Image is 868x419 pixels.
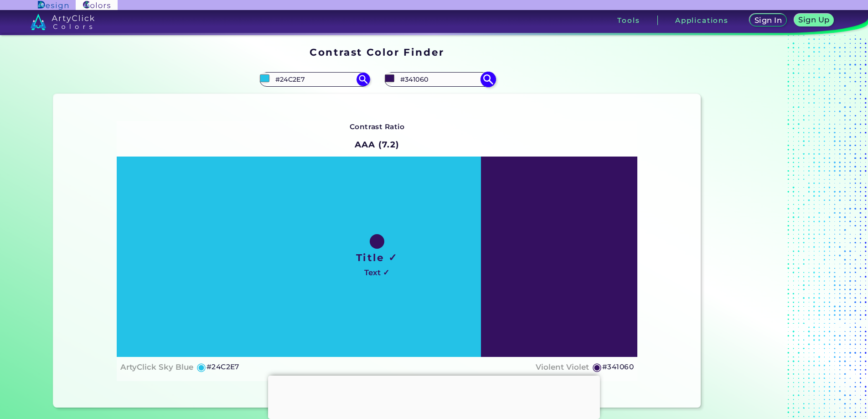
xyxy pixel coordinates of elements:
input: type color 2.. [397,73,482,85]
h2: AAA (7.2) [350,135,403,155]
input: type color 1.. [272,73,357,85]
h4: Text ✓ [364,266,389,279]
iframe: Advertisement [704,43,818,411]
h5: Sign In [754,16,782,24]
h5: #341060 [602,361,634,373]
a: Sign Up [793,14,835,27]
h1: Title ✓ [356,251,398,264]
h5: Sign Up [798,16,831,24]
strong: Contrast Ratio [350,122,405,131]
iframe: Advertisement [268,376,600,417]
h5: #24C2E7 [207,361,239,373]
img: icon search [480,72,496,88]
img: ArtyClick Design logo [38,1,68,10]
a: Sign In [749,14,787,27]
h5: ◉ [592,361,602,372]
img: icon search [356,73,370,86]
img: logo_artyclick_colors_white.svg [31,14,95,30]
h3: Tools [617,17,640,24]
h1: Contrast Color Finder [310,45,444,59]
h4: ArtyClick Sky Blue [120,361,193,374]
h5: ◉ [196,361,207,372]
h4: Violent Violet [536,361,589,374]
h3: Applications [675,17,728,24]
